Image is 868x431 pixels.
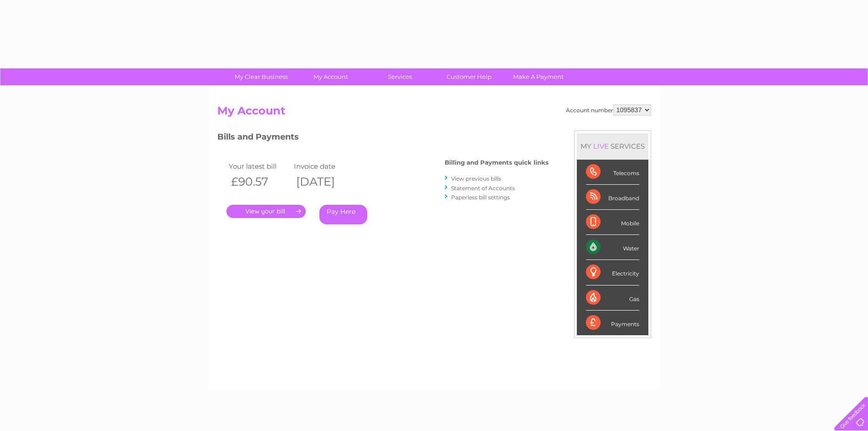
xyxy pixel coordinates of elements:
[224,68,299,85] a: My Clear Business
[451,175,501,182] a: View previous bills
[451,185,515,192] a: Statement of Accounts
[217,104,651,122] h2: My Account
[586,260,639,285] div: Electricity
[586,160,639,185] div: Telecoms
[586,235,639,260] div: Water
[445,159,549,166] h4: Billing and Payments quick links
[226,205,306,218] a: .
[501,68,576,85] a: Make A Payment
[292,160,357,172] td: Invoice date
[362,68,437,85] a: Services
[586,185,639,210] div: Broadband
[577,133,648,159] div: MY SERVICES
[293,68,368,85] a: My Account
[586,210,639,235] div: Mobile
[566,104,651,115] div: Account number
[586,286,639,311] div: Gas
[292,172,357,191] th: [DATE]
[319,205,367,224] a: Pay Here
[586,311,639,335] div: Payments
[591,142,611,151] div: LIVE
[217,130,549,146] h3: Bills and Payments
[451,194,510,201] a: Paperless bill settings
[226,172,292,191] th: £90.57
[431,68,507,85] a: Customer Help
[226,160,292,172] td: Your latest bill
